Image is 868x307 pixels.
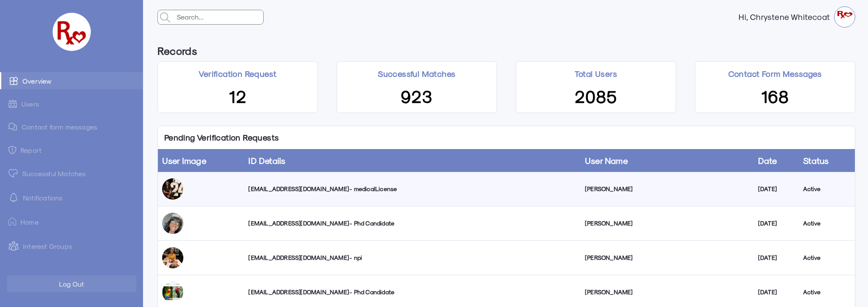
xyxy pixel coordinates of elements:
[162,213,183,234] img: vms0hidhgpcys4xplw3w.jpg
[8,146,16,154] img: admin-ic-report.svg
[248,185,576,193] div: [EMAIL_ADDRESS][DOMAIN_NAME] - medicalLicense
[585,219,750,228] div: [PERSON_NAME]
[803,219,851,228] div: Active
[8,241,19,251] img: intrestGropus.svg
[575,85,617,106] span: 2085
[162,247,183,268] img: luqzy0elsadf89f4tsso.jpg
[585,185,750,193] div: [PERSON_NAME]
[739,13,834,21] strong: Hi, Chrystene Whitecoat
[158,10,172,25] img: admin-search.svg
[575,68,617,79] p: Total Users
[585,253,750,262] div: [PERSON_NAME]
[248,288,576,296] div: [EMAIL_ADDRESS][DOMAIN_NAME] - Phd Candidate
[758,288,795,296] div: [DATE]
[8,123,17,131] img: admin-ic-contact-message.svg
[758,185,795,193] div: [DATE]
[229,85,247,106] span: 12
[8,169,18,177] img: matched.svg
[761,85,789,106] span: 168
[758,219,795,228] div: [DATE]
[803,185,851,193] div: Active
[248,219,576,228] div: [EMAIL_ADDRESS][DOMAIN_NAME] - Phd Candidate
[803,155,829,166] a: Status
[585,288,750,296] div: [PERSON_NAME]
[248,155,285,166] a: ID Details
[803,288,851,296] div: Active
[758,253,795,262] div: [DATE]
[8,100,17,108] img: admin-ic-users.svg
[758,155,777,166] a: Date
[174,10,263,24] input: Search...
[7,276,136,292] button: Log Out
[162,282,183,303] img: tlbaupo5rygbfbeelxs5.jpg
[199,68,276,79] p: Verification Request
[10,76,18,85] img: admin-ic-overview.svg
[8,217,16,226] img: ic-home.png
[401,85,433,106] span: 923
[803,253,851,262] div: Active
[158,126,286,149] p: Pending Verification Requests
[162,155,206,166] a: User Image
[585,155,628,166] a: User Name
[248,253,576,262] div: [EMAIL_ADDRESS][DOMAIN_NAME] - npi
[728,68,822,79] p: Contact Form Messages
[378,68,455,79] p: Successful Matches
[8,192,19,203] img: notification-default-white.svg
[157,40,197,61] h6: Records
[162,178,183,200] img: ug8zwn6kowhrf4b7tz7p.jpg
